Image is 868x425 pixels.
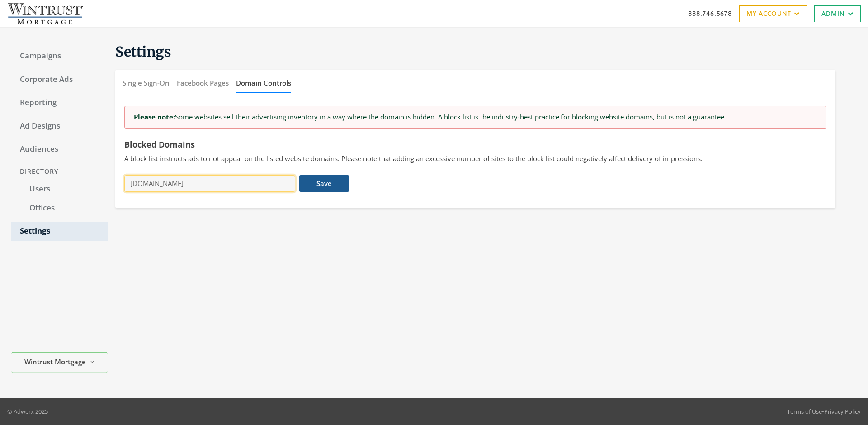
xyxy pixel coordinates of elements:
a: My Account [739,5,807,22]
div: Some websites sell their advertising inventory in a way where the domain is hidden. A block list ... [124,106,826,128]
a: Terms of Use [787,407,822,415]
p: © Adwerx 2025 [7,407,48,416]
img: Adwerx [7,2,83,25]
a: Audiences [11,140,108,159]
button: Wintrust Mortgage [11,352,108,373]
span: Wintrust Mortgage [24,357,86,367]
p: A block list instructs ads to not appear on the listed website domains. Please note that adding a... [124,153,826,164]
a: Settings [11,222,108,241]
a: Corporate Ads [11,70,108,89]
a: Users [20,180,108,199]
a: Ad Designs [11,117,108,136]
a: Offices [20,199,108,218]
button: Save [299,175,349,192]
a: Privacy Policy [824,407,861,415]
input: enter a domain [124,175,295,192]
button: Domain Controls [236,73,291,93]
h5: Blocked Domains [124,139,826,150]
button: Facebook Pages [177,73,229,93]
div: Directory [11,163,108,180]
button: Single Sign-On [123,73,170,93]
a: Campaigns [11,47,108,66]
a: Reporting [11,93,108,112]
strong: Please note: [134,112,175,121]
span: Settings [115,43,171,60]
a: 888.746.5678 [688,9,732,18]
a: Admin [814,5,861,22]
div: • [787,407,861,416]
